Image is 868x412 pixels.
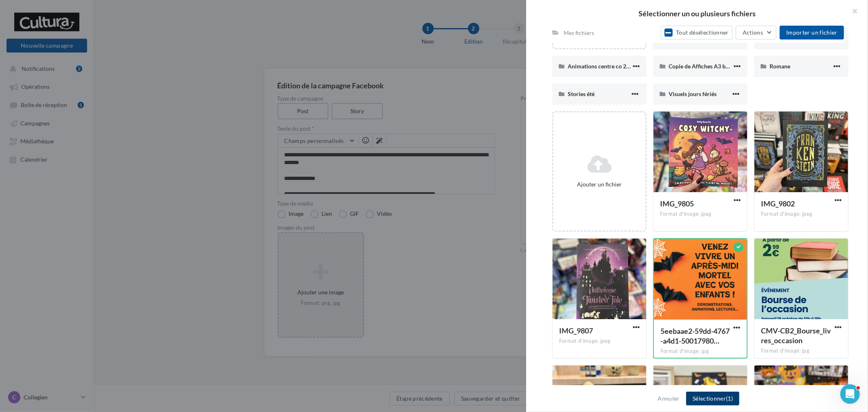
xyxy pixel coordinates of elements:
[660,348,740,355] div: Format d'image: jpg
[568,63,636,70] span: Animations centre co 2025
[686,392,739,405] button: Sélectionner(1)
[743,29,763,36] span: Actions
[761,199,795,208] span: IMG_9802
[761,326,831,345] span: CMV-CB2_Bourse_livres_occasion
[669,90,717,97] span: Visuels jours fériés
[568,90,595,97] span: Stories été
[564,29,594,37] div: Mes fichiers
[786,29,837,36] span: Importer un fichier
[655,394,683,403] button: Annuler
[660,327,730,345] span: 5eebaae2-59dd-4767-a4d1-5001798070ef
[736,26,776,39] button: Actions
[761,347,842,355] div: Format d'image: jpg
[840,384,860,404] iframe: Intercom live chat
[539,10,855,17] h2: Sélectionner un ou plusieurs fichiers
[660,199,694,208] span: IMG_9805
[669,63,768,70] span: Copie de Affiches A3 bourses d'échange
[661,26,732,39] button: Tout désélectionner
[761,210,842,218] div: Format d'image: jpeg
[559,337,640,345] div: Format d'image: jpeg
[780,26,844,39] button: Importer un fichier
[559,326,593,335] span: IMG_9807
[770,63,790,70] span: Romane
[726,395,733,402] span: (1)
[557,180,642,188] div: Ajouter un fichier
[660,210,741,218] div: Format d'image: jpeg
